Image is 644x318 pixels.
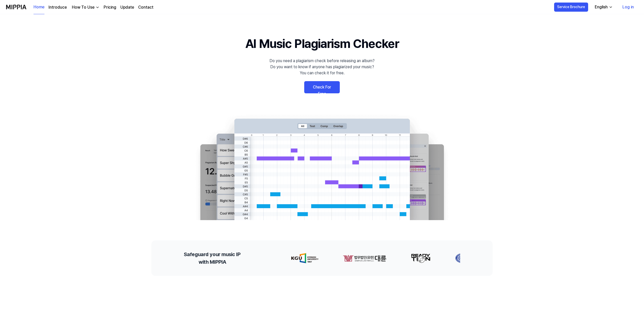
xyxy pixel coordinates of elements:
[49,4,67,10] a: Introduce
[269,58,375,76] div: Do you need a plagiarism check before releasing an album? Do you want to know if anyone has plagi...
[104,4,116,10] a: Pricing
[455,253,470,263] img: partner-logo-3
[291,253,318,263] img: partner-logo-0
[410,253,430,263] img: partner-logo-2
[184,251,240,266] h2: Safeguard your music IP with MIPPIA
[190,114,454,220] img: main Image
[138,4,153,10] a: Contact
[95,5,100,9] img: down
[120,4,134,10] a: Update
[71,4,95,10] div: How To Use
[591,2,616,12] button: English
[304,81,340,93] a: Check For Free
[342,253,386,263] img: partner-logo-1
[34,0,44,14] a: Home
[71,4,100,10] button: How To Use
[554,3,588,12] button: Service Brochure
[245,34,399,53] h1: AI Music Plagiarism Checker
[594,4,609,10] div: English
